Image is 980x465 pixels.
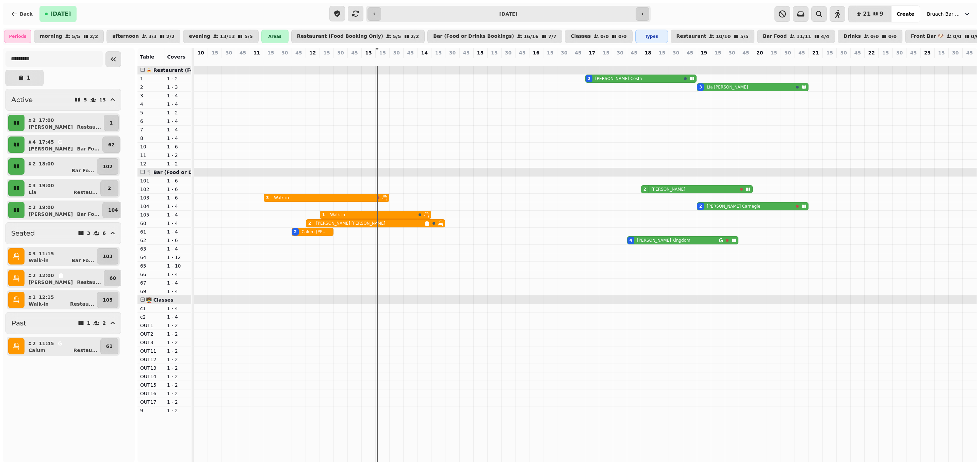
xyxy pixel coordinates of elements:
p: 11 / 11 [796,34,811,39]
p: 0 [240,58,246,64]
p: 3 / 3 [148,34,157,39]
p: Restau ... [77,124,101,130]
p: 0 [855,58,860,64]
button: 217:00[PERSON_NAME]Restau... [26,115,102,131]
p: 5 / 5 [244,34,253,39]
p: 1 - 6 [167,194,189,201]
p: 0 [869,58,874,64]
p: 6 [140,118,162,125]
p: 0 [939,58,944,64]
p: 0 [464,58,469,64]
p: 22 [868,49,875,56]
p: 0 [673,58,679,64]
button: 212:00[PERSON_NAME]Restau... [26,270,102,286]
p: 1 - 6 [167,143,189,150]
p: 7 / 7 [548,34,557,39]
p: 15 [212,49,218,56]
p: 1 [110,119,113,126]
p: 15 [826,49,833,56]
p: 0 [198,58,203,64]
p: 0 [687,58,693,64]
p: 17:00 [39,117,54,124]
p: 5 / 5 [72,34,80,39]
span: 🍝 Restaurant (Food Booking Only) [146,67,240,73]
p: 2 [32,204,36,211]
p: 5 [701,58,707,64]
p: 5 / 5 [393,34,401,39]
p: Restaurant [676,34,706,39]
p: 15 [547,49,553,56]
p: Bar Fo ... [77,211,99,218]
p: 2 [108,185,111,192]
p: 1 - 4 [167,203,189,210]
p: 62 [108,141,115,148]
p: 15 [882,49,889,56]
p: 1 - 4 [167,118,189,125]
button: Past12 [5,312,121,334]
p: 4 [140,101,162,108]
p: 1 - 2 [167,160,189,167]
p: 0 [897,58,902,64]
p: 2 [645,58,651,64]
p: 1 [140,75,162,82]
p: 1 - 2 [167,75,189,82]
p: 30 [337,49,344,56]
p: 2 / 2 [166,34,175,39]
p: 0 [659,58,665,64]
p: 45 [575,49,581,56]
p: Classes [571,34,591,39]
p: Calum [PERSON_NAME] [301,229,328,235]
span: Back [20,12,33,16]
p: 0 [925,58,930,64]
button: Classes0/00/0 [565,30,632,43]
p: 3 [87,231,91,236]
p: 2 [310,58,315,64]
p: Restau ... [70,301,94,307]
p: 2 / 2 [90,34,98,39]
button: Create [891,6,920,22]
p: Bar Fo ... [71,257,94,264]
p: 0 [967,58,972,64]
p: 0 [436,58,441,64]
p: Restau ... [73,189,98,196]
p: 0 [799,58,804,64]
p: 5 [84,97,87,102]
button: [DATE] [39,6,77,22]
p: 16 / 16 [524,34,539,39]
p: 7 [140,126,162,133]
div: 2 [588,76,590,81]
div: 2 [643,187,646,192]
p: 1 - 4 [167,101,189,108]
p: 0 / 0 [888,34,897,39]
p: 14 [421,49,428,56]
button: evening13/135/5 [183,30,259,43]
p: 0 / 0 [870,34,879,39]
p: 0 [254,58,260,64]
p: 6 [102,231,106,236]
p: 30 [281,49,288,56]
p: 5 / 5 [740,34,749,39]
button: Bruach Bar & Restaurant [923,8,975,20]
p: 0 [575,58,581,64]
p: 30 [393,49,399,56]
p: 19:00 [39,182,54,189]
p: 102 [103,163,113,170]
p: 0 [212,58,217,64]
p: Drinks [844,34,861,39]
p: 30 [840,49,847,56]
p: 2 [32,160,36,167]
p: 0 [883,58,888,64]
button: 1 [104,115,119,131]
button: 2 [100,180,118,196]
div: Types [635,30,668,43]
p: 2 / 2 [411,34,419,39]
button: afternoon3/32/2 [107,30,180,43]
button: 104 [102,202,124,218]
button: Seated36 [5,222,121,244]
button: Back [5,6,38,22]
p: [PERSON_NAME] Kingdom [637,238,690,243]
p: 15 [323,49,330,56]
span: Table [140,54,154,60]
div: 2 [699,204,702,209]
button: 60 [104,270,122,286]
